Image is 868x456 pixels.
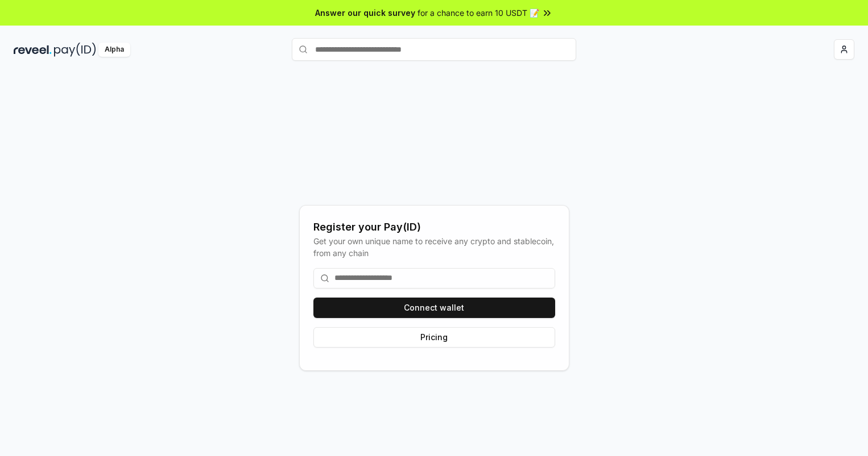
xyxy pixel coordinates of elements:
button: Pricing [313,327,555,348]
img: reveel_dark [14,43,52,57]
div: Alpha [98,43,130,57]
span: Answer our quick survey [315,7,415,19]
span: for a chance to earn 10 USDT 📝 [418,7,539,19]
div: Register your Pay(ID) [313,219,555,235]
div: Get your own unique name to receive any crypto and stablecoin, from any chain [313,235,555,259]
img: pay_id [54,43,96,57]
button: Connect wallet [313,298,555,318]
